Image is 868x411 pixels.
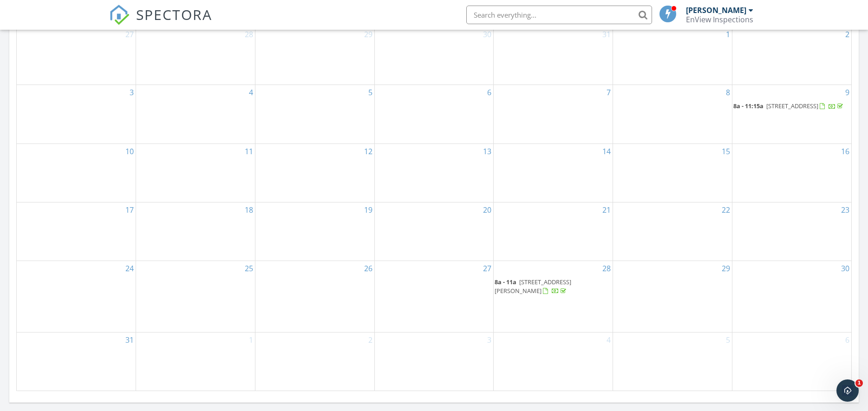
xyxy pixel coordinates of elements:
[843,27,851,42] a: Go to August 2, 2025
[613,202,732,261] td: Go to August 22, 2025
[366,85,374,100] a: Go to August 5, 2025
[17,202,136,261] td: Go to August 17, 2025
[724,333,732,347] a: Go to September 5, 2025
[17,261,136,333] td: Go to August 24, 2025
[495,278,516,286] span: 8a - 11a
[374,144,494,202] td: Go to August 13, 2025
[362,27,374,42] a: Go to July 29, 2025
[613,27,732,85] td: Go to August 1, 2025
[733,102,764,110] span: 8a - 11:15a
[724,27,732,42] a: Go to August 1, 2025
[255,85,374,144] td: Go to August 5, 2025
[374,85,494,144] td: Go to August 6, 2025
[855,379,863,387] span: 1
[243,144,255,159] a: Go to August 11, 2025
[494,332,613,390] td: Go to September 4, 2025
[109,13,212,32] a: SPECTORA
[374,27,494,85] td: Go to July 30, 2025
[362,261,374,276] a: Go to August 26, 2025
[720,261,732,276] a: Go to August 29, 2025
[605,333,613,347] a: Go to September 4, 2025
[485,333,493,347] a: Go to September 3, 2025
[724,85,732,100] a: Go to August 8, 2025
[255,261,374,333] td: Go to August 26, 2025
[839,261,851,276] a: Go to August 30, 2025
[136,261,255,333] td: Go to August 25, 2025
[17,85,136,144] td: Go to August 3, 2025
[732,261,851,333] td: Go to August 30, 2025
[766,102,818,110] span: [STREET_ADDRESS]
[836,379,859,402] iframe: Intercom live chat
[495,278,571,295] span: [STREET_ADDRESS][PERSON_NAME]
[136,332,255,390] td: Go to September 1, 2025
[17,27,136,85] td: Go to July 27, 2025
[124,202,136,217] a: Go to August 17, 2025
[374,202,494,261] td: Go to August 20, 2025
[732,85,851,144] td: Go to August 9, 2025
[481,202,493,217] a: Go to August 20, 2025
[600,261,613,276] a: Go to August 28, 2025
[839,202,851,217] a: Go to August 23, 2025
[366,333,374,347] a: Go to September 2, 2025
[600,144,613,159] a: Go to August 14, 2025
[136,202,255,261] td: Go to August 18, 2025
[613,85,732,144] td: Go to August 8, 2025
[124,261,136,276] a: Go to August 24, 2025
[128,85,136,100] a: Go to August 3, 2025
[732,202,851,261] td: Go to August 23, 2025
[495,277,612,297] a: 8a - 11a [STREET_ADDRESS][PERSON_NAME]
[247,333,255,347] a: Go to September 1, 2025
[136,144,255,202] td: Go to August 11, 2025
[374,332,494,390] td: Go to September 3, 2025
[485,85,493,100] a: Go to August 6, 2025
[686,6,746,15] div: [PERSON_NAME]
[481,261,493,276] a: Go to August 27, 2025
[495,278,571,295] a: 8a - 11a [STREET_ADDRESS][PERSON_NAME]
[481,144,493,159] a: Go to August 13, 2025
[686,15,753,24] div: EnView Inspections
[720,144,732,159] a: Go to August 15, 2025
[362,202,374,217] a: Go to August 19, 2025
[109,5,130,25] img: The Best Home Inspection Software - Spectora
[124,144,136,159] a: Go to August 10, 2025
[843,85,851,100] a: Go to August 9, 2025
[255,202,374,261] td: Go to August 19, 2025
[732,332,851,390] td: Go to September 6, 2025
[255,144,374,202] td: Go to August 12, 2025
[255,27,374,85] td: Go to July 29, 2025
[124,333,136,347] a: Go to August 31, 2025
[732,27,851,85] td: Go to August 2, 2025
[243,261,255,276] a: Go to August 25, 2025
[613,144,732,202] td: Go to August 15, 2025
[17,332,136,390] td: Go to August 31, 2025
[466,6,652,24] input: Search everything...
[494,27,613,85] td: Go to July 31, 2025
[362,144,374,159] a: Go to August 12, 2025
[600,202,613,217] a: Go to August 21, 2025
[243,27,255,42] a: Go to July 28, 2025
[136,85,255,144] td: Go to August 4, 2025
[600,27,613,42] a: Go to July 31, 2025
[481,27,493,42] a: Go to July 30, 2025
[494,202,613,261] td: Go to August 21, 2025
[494,144,613,202] td: Go to August 14, 2025
[136,27,255,85] td: Go to July 28, 2025
[494,85,613,144] td: Go to August 7, 2025
[839,144,851,159] a: Go to August 16, 2025
[243,202,255,217] a: Go to August 18, 2025
[733,102,845,110] a: 8a - 11:15a [STREET_ADDRESS]
[605,85,613,100] a: Go to August 7, 2025
[17,144,136,202] td: Go to August 10, 2025
[374,261,494,333] td: Go to August 27, 2025
[732,144,851,202] td: Go to August 16, 2025
[613,332,732,390] td: Go to September 5, 2025
[843,333,851,347] a: Go to September 6, 2025
[613,261,732,333] td: Go to August 29, 2025
[720,202,732,217] a: Go to August 22, 2025
[494,261,613,333] td: Go to August 28, 2025
[733,101,850,112] a: 8a - 11:15a [STREET_ADDRESS]
[255,332,374,390] td: Go to September 2, 2025
[247,85,255,100] a: Go to August 4, 2025
[136,5,212,24] span: SPECTORA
